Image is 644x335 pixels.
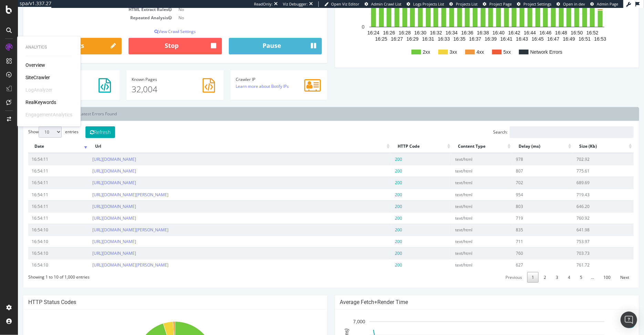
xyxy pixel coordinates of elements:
[365,1,401,7] a: Admin Crawl List
[569,266,580,272] span: …
[10,118,61,129] label: Show entries
[349,22,361,27] text: 16:24
[509,264,521,274] a: 1
[555,227,616,239] td: 753.97
[10,216,71,227] td: 16:54:10
[432,41,439,46] text: 3xx
[377,230,384,236] span: 200
[10,180,71,192] td: 16:54:11
[506,22,518,27] text: 16:44
[374,132,434,145] th: HTTP Code: activate to sort column ascending
[335,311,347,316] text: 7,000
[434,204,495,216] td: text/html
[521,22,533,27] text: 16:46
[322,291,616,297] h4: Average Fetch+Render Time
[10,251,71,262] td: 16:54:10
[25,62,45,69] a: Overview
[521,264,533,274] a: 2
[254,1,273,7] div: ReadOnly:
[377,171,384,177] span: 200
[10,157,71,168] td: 16:54:11
[25,99,56,106] div: RealKeywords
[357,28,369,33] text: 16:25
[377,195,384,201] span: 200
[218,69,304,73] h4: Crawler IP
[523,1,551,7] span: Project Settings
[10,239,71,251] td: 16:54:10
[498,28,510,33] text: 16:43
[377,184,384,189] span: 200
[529,28,541,33] text: 16:47
[74,184,151,189] a: [URL][DOMAIN_NAME][PERSON_NAME]
[405,41,412,46] text: 2xx
[21,118,44,129] select: Showentries
[10,263,72,272] div: Showing 1 to 10 of 1,000 entries
[371,1,401,7] span: Admin Crawl List
[56,99,104,113] a: Latest Errors Found
[157,6,304,13] td: No
[25,111,72,118] div: EngagementAnalytics
[436,28,448,33] text: 16:35
[449,1,478,7] a: Projects List
[443,22,455,27] text: 16:36
[377,148,384,154] span: 200
[517,1,551,7] a: Project Settings
[114,69,200,73] h4: Pages Known
[25,86,52,93] a: LogAnalyzer
[434,251,495,262] td: text/html
[412,22,424,27] text: 16:32
[10,291,304,297] h4: HTTP Status Codes
[555,180,616,192] td: 719.43
[434,192,495,204] td: text/html
[10,30,104,46] a: Settings
[324,1,359,7] a: Open Viz Editor
[74,148,118,154] a: [URL][DOMAIN_NAME]
[555,168,616,180] td: 689.69
[467,28,479,33] text: 16:39
[10,204,71,216] td: 16:54:11
[74,254,151,260] a: [URL][DOMAIN_NAME][PERSON_NAME]
[494,132,555,145] th: Delay (ms): activate to sort column ascending
[514,28,526,33] text: 16:45
[10,168,71,180] td: 16:54:11
[474,22,487,27] text: 16:40
[434,239,495,251] td: text/html
[581,264,597,274] a: 100
[475,118,616,130] label: Search:
[71,132,374,145] th: Url: activate to sort column ascending
[489,1,512,7] span: Project Page
[10,192,71,204] td: 16:54:11
[434,227,495,239] td: text/html
[388,28,400,33] text: 16:29
[558,264,569,274] a: 5
[413,1,444,7] span: Logs Projects List
[68,118,97,130] button: Refresh
[555,145,616,157] td: 702.92
[434,132,495,145] th: Content Type: activate to sort column ascending
[25,74,50,81] div: SiteCrawler
[377,207,384,213] span: 200
[74,171,118,177] a: [URL][DOMAIN_NAME]
[74,230,118,236] a: [URL][DOMAIN_NAME]
[10,69,96,73] h4: Pages Crawled
[597,1,618,7] span: Admin Page
[555,239,616,251] td: 703.73
[377,160,384,166] span: 200
[111,30,204,46] button: Stop
[556,1,585,7] a: Open in dev
[10,132,71,145] th: Date: activate to sort column ascending
[553,22,565,27] text: 16:50
[494,227,555,239] td: 711
[25,44,72,50] div: Analytics
[10,6,157,13] td: Repeated Analysis
[494,251,555,262] td: 627
[494,216,555,227] td: 835
[512,41,544,46] text: Network Errors
[434,145,495,157] td: text/html
[434,168,495,180] td: text/html
[377,254,384,260] span: 200
[344,16,347,22] text: 0
[459,41,466,46] text: 4xx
